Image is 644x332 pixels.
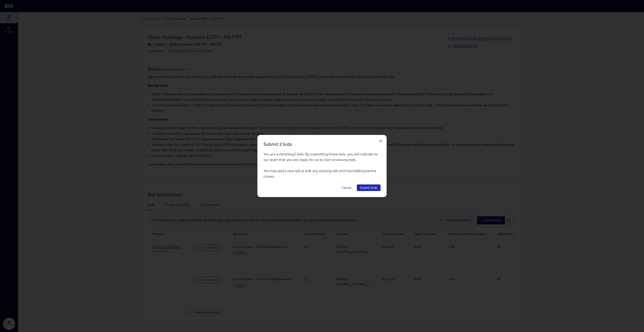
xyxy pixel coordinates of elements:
[263,152,378,179] span: You are submitting 2 bids . By submitting these bids, you will indicate to our team that you are ...
[263,141,381,148] h2: Submit 2 bids
[342,185,352,190] span: Cancel
[379,139,383,143] button: Close
[357,184,381,191] button: Submit bids
[360,185,377,190] span: Submit bids
[338,184,355,191] button: Cancel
